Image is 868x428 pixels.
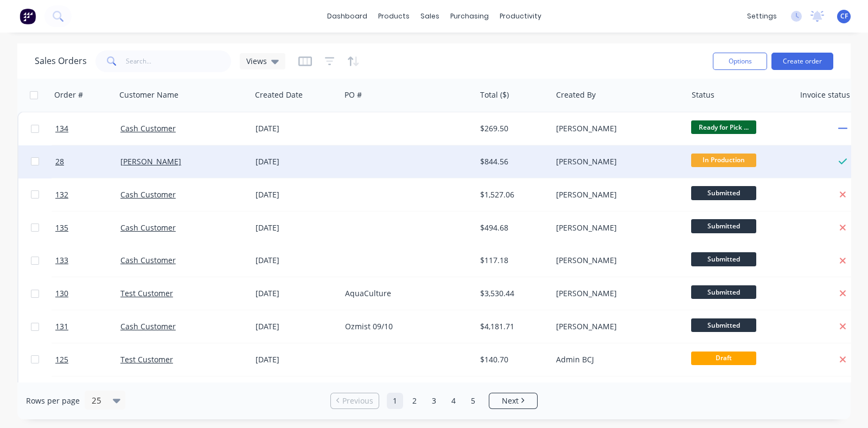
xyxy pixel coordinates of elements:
[556,90,596,100] div: Created By
[55,123,68,134] span: 134
[691,352,756,365] span: Draft
[465,393,481,409] a: Page 5
[256,354,336,365] div: [DATE]
[326,393,542,409] ul: Pagination
[480,288,544,299] div: $3,530.44
[120,321,176,331] a: Cash Customer
[55,288,68,299] span: 130
[556,222,676,233] div: [PERSON_NAME]
[480,222,544,233] div: $494.68
[556,288,676,299] div: [PERSON_NAME]
[691,318,756,332] span: Submitted
[120,156,181,167] a: [PERSON_NAME]
[445,393,462,409] a: Page 4
[387,393,403,409] a: Page 1 is your current page
[691,285,756,299] span: Submitted
[556,189,676,200] div: [PERSON_NAME]
[771,53,833,70] button: Create order
[120,189,176,200] a: Cash Customer
[20,8,36,24] img: Factory
[331,395,379,406] a: Previous page
[415,8,445,24] div: sales
[55,376,120,409] a: 127
[480,90,509,100] div: Total ($)
[480,354,544,365] div: $140.70
[373,8,415,24] div: products
[54,90,83,100] div: Order #
[556,321,676,332] div: [PERSON_NAME]
[55,145,120,178] a: 28
[840,11,848,21] span: CF
[344,90,362,100] div: PO #
[120,123,176,133] a: Cash Customer
[494,8,547,24] div: productivity
[556,354,676,365] div: Admin BCJ
[691,120,756,134] span: Ready for Pick ...
[255,90,303,100] div: Created Date
[480,321,544,332] div: $4,181.71
[55,354,68,365] span: 125
[256,222,336,233] div: [DATE]
[692,90,714,100] div: Status
[120,354,173,365] a: Test Customer
[256,123,336,134] div: [DATE]
[55,112,120,145] a: 134
[480,123,544,134] div: $269.50
[800,90,850,100] div: Invoice status
[246,55,267,67] span: Views
[342,395,373,406] span: Previous
[489,395,537,406] a: Next page
[55,222,68,233] span: 135
[119,90,178,100] div: Customer Name
[556,255,676,266] div: [PERSON_NAME]
[55,310,120,343] a: 131
[126,50,232,72] input: Search...
[55,277,120,310] a: 130
[556,123,676,134] div: [PERSON_NAME]
[556,156,676,167] div: [PERSON_NAME]
[120,222,176,233] a: Cash Customer
[480,189,544,200] div: $1,527.06
[256,321,336,332] div: [DATE]
[256,255,336,266] div: [DATE]
[120,255,176,265] a: Cash Customer
[55,212,120,244] a: 135
[55,343,120,376] a: 125
[691,154,756,167] span: In Production
[120,288,173,298] a: Test Customer
[406,393,423,409] a: Page 2
[480,255,544,266] div: $117.18
[345,288,465,299] div: AquaCulture
[55,156,64,167] span: 28
[502,395,519,406] span: Next
[55,178,120,211] a: 132
[691,252,756,266] span: Submitted
[26,395,80,406] span: Rows per page
[256,189,336,200] div: [DATE]
[445,8,494,24] div: purchasing
[55,321,68,332] span: 131
[256,156,336,167] div: [DATE]
[35,56,87,66] h1: Sales Orders
[742,8,782,24] div: settings
[426,393,442,409] a: Page 3
[345,321,465,332] div: Ozmist 09/10
[55,189,68,200] span: 132
[713,53,767,70] button: Options
[480,156,544,167] div: $844.56
[691,219,756,233] span: Submitted
[691,186,756,200] span: Submitted
[322,8,373,24] a: dashboard
[256,288,336,299] div: [DATE]
[55,244,120,277] a: 133
[55,255,68,266] span: 133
